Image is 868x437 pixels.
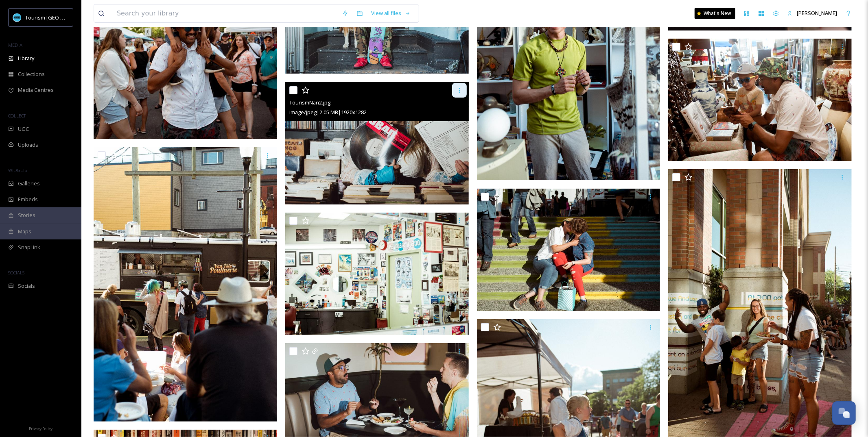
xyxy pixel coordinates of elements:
span: UGC [18,125,29,133]
span: SnapLink [18,244,40,251]
span: MEDIA [8,42,22,48]
span: Media Centres [18,86,54,94]
span: COLLECT [8,113,26,119]
span: [PERSON_NAME] [797,9,837,17]
span: Stories [18,211,35,219]
span: Socials [18,282,35,290]
span: Library [18,54,34,62]
a: What's New [695,8,735,19]
span: image/jpeg | 2.05 MB | 1920 x 1282 [289,109,367,116]
span: Tourism [GEOGRAPHIC_DATA] [25,13,98,21]
img: TourNan_-41.jpg [94,147,277,422]
span: Embeds [18,196,38,203]
span: Collections [18,70,45,78]
img: TourNan_-25.jpg [285,213,469,335]
img: TourismNan2.jpg [285,82,469,204]
span: Privacy Policy [29,426,52,431]
button: Open Chat [832,401,856,425]
a: Privacy Policy [29,423,52,433]
span: Uploads [18,141,38,149]
img: TourNan_-43.jpg [477,189,660,311]
span: Maps [18,228,31,235]
span: Galleries [18,180,40,187]
span: WIDGETS [8,167,27,173]
span: TourismNan2.jpg [289,99,330,106]
span: SOCIALS [8,270,24,276]
img: tourism_nanaimo_logo.jpeg [13,13,21,22]
a: [PERSON_NAME] [783,5,841,21]
a: View all files [367,5,415,21]
input: Search your library [113,4,338,22]
img: TourNan.2-26.jpg [668,39,852,161]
